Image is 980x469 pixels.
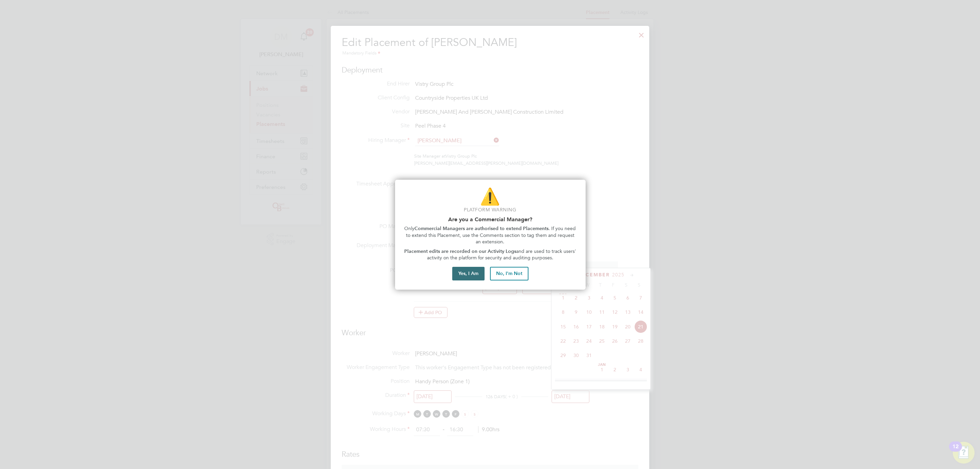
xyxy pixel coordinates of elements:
[404,226,414,231] span: Only
[414,226,549,231] strong: Commercial Managers are authorised to extend Placements
[403,216,577,223] h2: Are you a Commercial Manager?
[395,180,586,290] div: Are you part of the Commercial Team?
[452,267,485,280] button: Yes, I Am
[403,207,577,213] p: Platform Warning
[427,248,577,261] span: and are used to track users' activity on the platform for security and auditing purposes.
[406,226,577,245] span: . If you need to extend this Placement, use the Comments section to tag them and request an exten...
[404,248,516,254] strong: Placement edits are recorded on our Activity Logs
[490,267,528,280] button: No, I'm Not
[403,185,577,208] p: ⚠️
